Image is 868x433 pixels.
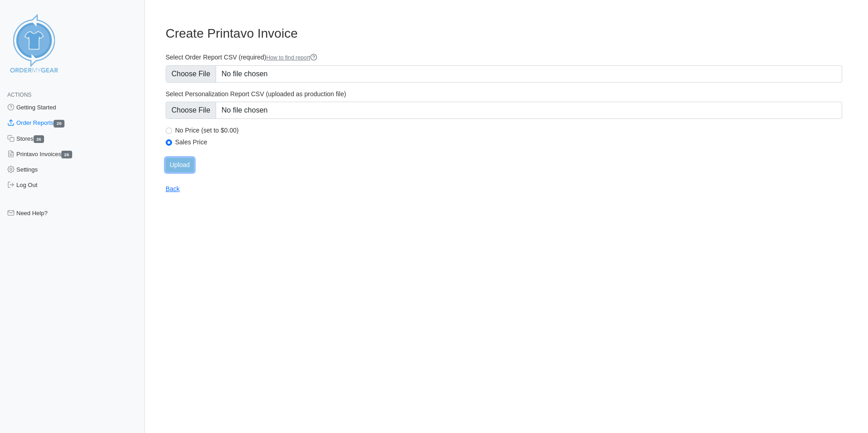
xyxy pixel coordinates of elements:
label: Sales Price [175,138,842,146]
a: Back [166,185,180,192]
span: 26 [34,135,44,143]
a: How to find report [266,54,317,61]
span: Actions [7,92,31,98]
span: 26 [61,151,72,158]
label: No Price (set to $0.00) [175,126,842,134]
label: Select Personalization Report CSV (uploaded as production file) [166,90,842,98]
span: 26 [54,120,64,128]
label: Select Order Report CSV (required) [166,53,842,62]
h3: Create Printavo Invoice [166,26,842,41]
input: Upload [166,158,194,172]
